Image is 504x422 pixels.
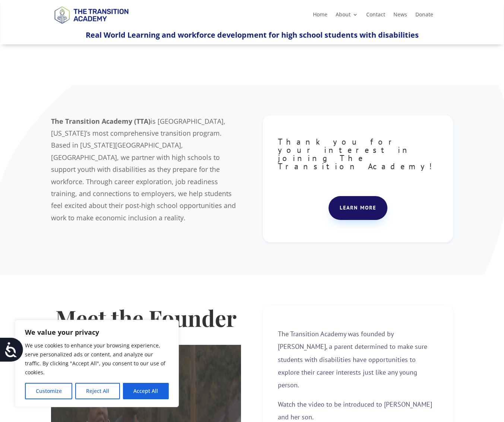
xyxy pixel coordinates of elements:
[51,117,150,126] b: The Transition Academy (TTA)
[278,400,432,421] span: Watch the video to be introduced to [PERSON_NAME] and her son.
[366,12,385,20] a: Contact
[278,328,438,398] p: The Transition Academy was founded by [PERSON_NAME], a parent determined to make sure students wi...
[86,30,419,40] span: Real World Learning and workforce development for high school students with disabilities
[25,341,169,377] p: We use cookies to enhance your browsing experience, serve personalized ads or content, and analyz...
[278,136,437,171] span: Thank you for your interest in joining The Transition Academy!
[51,22,131,29] a: Logo-Noticias
[51,1,131,28] img: TTA Brand_TTA Primary Logo_Horizontal_Light BG
[329,196,387,220] a: Learn more
[56,303,237,333] strong: Meet the Founder
[336,12,358,20] a: About
[123,383,169,399] button: Accept All
[415,12,433,20] a: Donate
[313,12,327,20] a: Home
[393,12,407,20] a: News
[25,383,72,399] button: Customize
[25,328,169,337] p: We value your privacy
[75,383,120,399] button: Reject All
[51,117,236,222] span: is [GEOGRAPHIC_DATA], [US_STATE]’s most comprehensive transition program. Based in [US_STATE][GEO...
